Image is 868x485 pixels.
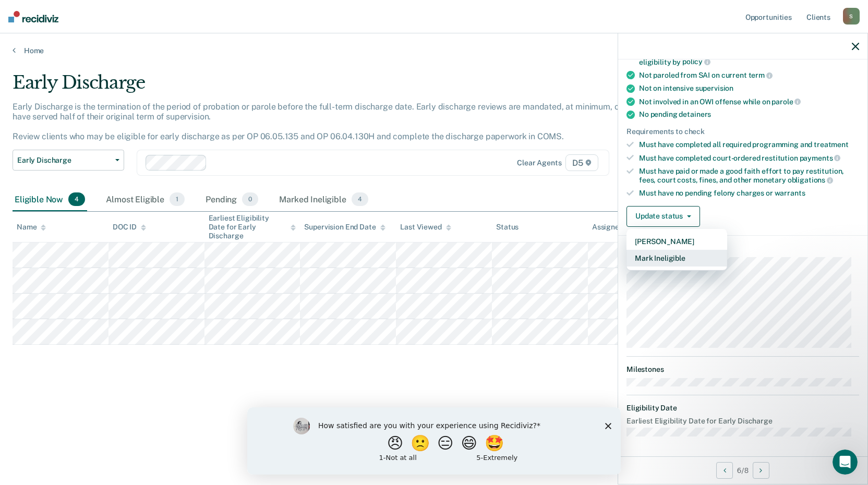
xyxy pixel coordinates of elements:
div: Not involved in an OWI offense while on [639,97,859,106]
dt: Earliest Eligibility Date for Early Discharge [626,417,859,426]
div: DOC ID [113,223,146,232]
button: Previous Opportunity [716,462,733,479]
div: S [843,8,860,25]
div: Last Viewed [400,223,451,232]
div: Status [496,223,519,232]
div: Assigned to [592,223,641,232]
div: No pending [639,110,859,119]
button: Mark Ineligible [626,250,727,266]
div: Earliest Eligibility Date for Early Discharge [209,214,296,240]
dt: Milestones [626,365,859,374]
div: Eligible Now [13,188,87,211]
div: Name [17,223,46,232]
div: Not on intensive [639,84,859,93]
dt: Supervision [626,244,859,253]
div: Clear agents [517,159,561,167]
img: Recidiviz [8,11,58,22]
span: payments [800,154,841,162]
span: supervision [695,84,733,92]
button: Next Opportunity [753,462,769,479]
div: Marked Ineligible [277,188,370,211]
div: Must have no pending felony charges or [639,189,859,198]
span: 4 [68,192,85,206]
div: Pending [203,188,260,211]
span: policy [682,57,710,66]
span: D5 [565,154,598,171]
div: Not paroled from SAI on current [639,70,859,80]
div: Must have completed all required programming and [639,140,859,149]
div: Requirements to check [626,127,859,136]
div: Almost Eligible [104,188,187,211]
iframe: Intercom live chat [833,450,858,475]
div: Must have paid or made a good faith effort to pay restitution, fees, court costs, fines, and othe... [639,167,859,185]
button: Update status [626,206,700,227]
div: Must have completed court-ordered restitution [639,153,859,163]
span: warrants [775,189,805,197]
div: 6 / 8 [618,456,867,484]
span: detainers [679,110,711,118]
span: 0 [242,192,258,206]
span: term [749,71,773,79]
div: Supervision End Date [304,223,385,232]
span: 1 [170,192,185,206]
p: Early Discharge is the termination of the period of probation or parole before the full-term disc... [13,102,660,142]
iframe: Survey by Kim from Recidiviz [247,407,621,475]
button: [PERSON_NAME] [626,233,727,250]
span: parole [771,98,801,106]
span: 4 [352,192,368,206]
div: Early Discharge [13,72,664,102]
dt: Eligibility Date [626,404,859,413]
span: Early Discharge [17,156,111,165]
span: obligations [788,176,833,184]
span: treatment [814,140,849,149]
a: Home [13,46,855,55]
